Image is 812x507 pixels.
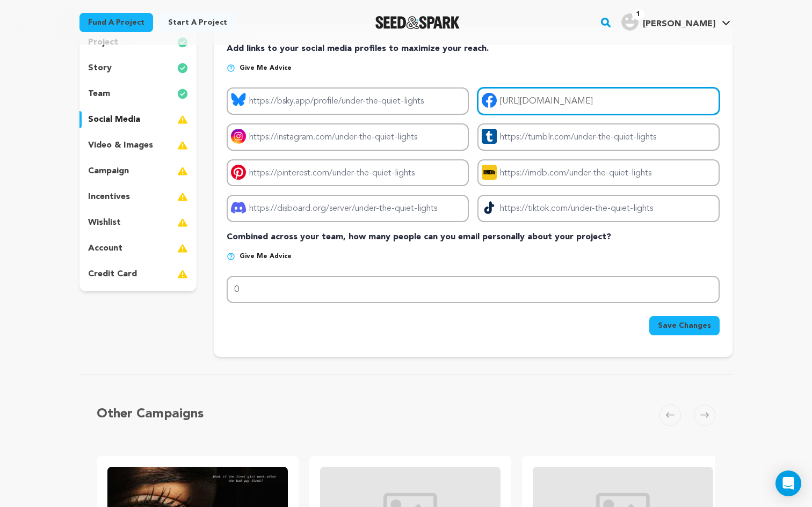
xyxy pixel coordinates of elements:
[79,60,197,77] button: story
[177,216,188,229] img: warning-full.svg
[79,240,197,257] button: account
[240,252,292,261] span: Give me advice
[177,139,188,152] img: warning-full.svg
[227,252,235,261] img: help-circle.svg
[775,471,801,496] div: Open Intercom Messenger
[88,139,153,152] p: video & images
[643,20,715,28] span: [PERSON_NAME]
[477,159,720,187] input: https://imdb.com/under-the-quiet-lights
[227,42,720,55] p: Add links to your social media profiles to maximize your reach.
[375,16,460,29] a: Seed&Spark Homepage
[375,16,460,29] img: Seed&Spark Logo Dark Mode
[79,111,197,128] button: social media
[619,11,733,31] a: Matthew S.'s Profile
[79,266,197,283] button: credit card
[160,13,236,32] a: Start a project
[79,214,197,231] button: wishlist
[88,190,130,203] p: incentives
[177,62,188,75] img: check-circle-full.svg
[79,137,197,154] button: video & images
[477,195,720,222] input: https://tiktok.com/under-the-quiet-lights
[621,13,639,31] img: user.png
[477,87,720,115] input: https://facebook.com/under-the-quiet-lights
[227,231,720,244] p: Combined across your team, how many people can you email personally about your project?
[177,87,188,100] img: check-circle-full.svg
[97,405,204,424] h5: Other Campaigns
[88,113,140,126] p: social media
[79,13,153,32] a: Fund a project
[177,242,188,255] img: warning-full.svg
[88,268,137,281] p: credit card
[79,163,197,180] button: campaign
[632,9,644,20] span: 1
[227,123,469,151] input: https://instagram.com/under-the-quiet-lights
[177,165,188,178] img: warning-full.svg
[227,159,469,187] input: https://pinterest.com/under-the-quiet-lights
[227,64,235,72] img: help-circle.svg
[79,188,197,205] button: incentives
[177,190,188,203] img: warning-full.svg
[88,216,121,229] p: wishlist
[227,276,720,303] input: # of email addresses...
[649,316,720,335] button: Save Changes
[177,113,188,126] img: warning-full.svg
[619,11,733,34] span: Matthew S.'s Profile
[227,195,469,222] input: https://disboard.org/server/under-the-quiet-lights
[227,87,469,115] input: https://bsky.app/profile/under-the-quiet-lights
[477,123,720,151] input: https://tumblr.com/under-the-quiet-lights
[658,320,711,331] span: Save Changes
[621,13,715,31] div: Matthew S.'s Profile
[88,87,110,100] p: team
[88,242,122,255] p: account
[88,62,112,75] p: story
[177,268,188,281] img: warning-full.svg
[240,64,292,72] span: Give me advice
[88,165,129,178] p: campaign
[79,85,197,102] button: team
